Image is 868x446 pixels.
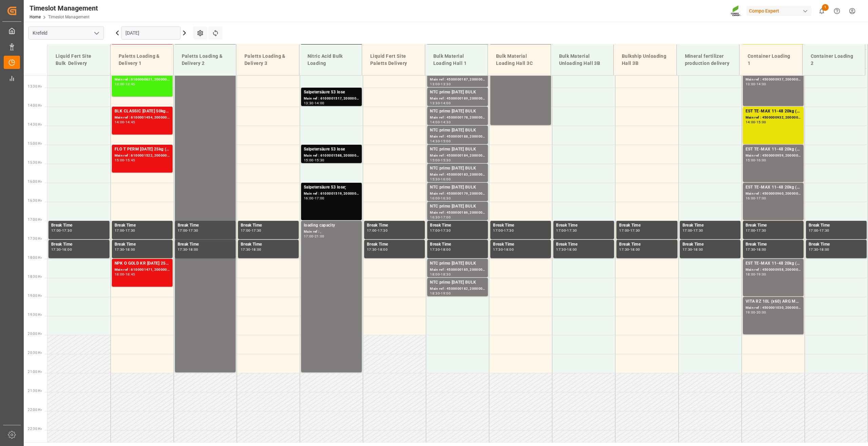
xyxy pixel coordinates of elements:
div: 15:30 [441,159,451,162]
a: Home [29,15,41,19]
div: - [692,248,693,251]
div: Break Time [241,241,296,248]
div: 18:00 [820,248,829,251]
div: 17:30 [115,248,124,251]
div: Main ref : 6100001522, 2000000221; [115,153,170,159]
div: - [755,248,756,251]
span: 14:30 Hr [28,123,42,126]
div: Break Time [683,222,738,229]
div: - [755,83,756,86]
div: - [124,121,125,124]
div: - [440,197,441,200]
div: - [440,178,441,181]
div: Main ref : 4500000188, 2000000017 [430,134,485,140]
div: 17:30 [189,229,198,232]
div: 15:30 [315,159,324,162]
div: 16:00 [430,197,440,200]
span: 20:00 Hr [28,332,42,336]
span: 19:30 Hr [28,313,42,317]
div: Main ref : 4500000189, 2000000017 [430,96,485,102]
div: Compo Expert [746,6,811,16]
div: Timeslot Management [29,3,98,13]
div: 15:00 [441,140,451,143]
div: 17:30 [746,248,755,251]
input: Type to search/select [28,26,104,39]
div: Main ref : 4500000960, 2000000379 [746,191,801,197]
div: EST TE-MAX 11-48 20kg (x45) ES, PT MTO [746,146,801,153]
div: 17:30 [441,229,451,232]
div: Break Time [809,222,864,229]
div: - [440,273,441,276]
div: 17:00 [441,216,451,219]
div: 15:00 [430,159,440,162]
div: 13:00 [115,83,124,86]
div: Break Time [493,222,548,229]
button: show 1 new notifications [814,3,829,19]
div: - [818,248,820,251]
div: 19:00 [441,292,451,295]
div: 13:30 [441,83,451,86]
div: 14:00 [441,102,451,105]
div: Main ref : 4500001030, 2000001017 [746,305,801,311]
div: Liquid Fert Site Bulk Delivery [53,50,105,70]
div: 13:45 [125,83,135,86]
div: - [629,229,630,232]
div: 14:00 [746,121,755,124]
div: 17:30 [619,248,629,251]
div: 18:00 [567,248,577,251]
div: 14:00 [756,83,766,86]
div: Salpetersäure 53 lose [304,146,359,153]
div: 17:00 [304,235,314,238]
div: 17:30 [241,248,251,251]
div: 17:00 [746,229,755,232]
div: Main ref : 6100001588, 2000001378 [304,153,359,159]
div: 17:00 [178,229,188,232]
div: Main ref : 4500000182, 2000000017 [430,286,485,292]
div: Bulk Material Loading Hall 3C [493,50,545,70]
div: Break Time [683,241,738,248]
div: Break Time [115,222,170,229]
div: 16:00 [441,178,451,181]
span: 22:30 Hr [28,427,42,431]
div: NTC primo [DATE] BULK [430,127,485,134]
div: Liquid Fert Site Paletts Delivery [368,50,419,70]
div: - [566,229,567,232]
div: Mineral fertilizer production delivery [682,50,734,70]
div: Break Time [241,222,296,229]
span: 22:00 Hr [28,408,42,412]
div: 18:00 [62,248,72,251]
div: 14:00 [315,102,324,105]
div: 15:00 [304,159,314,162]
div: - [440,229,441,232]
div: - [440,121,441,124]
span: 15:00 Hr [28,142,42,145]
div: 17:00 [430,229,440,232]
div: Main ref : , [304,229,359,235]
div: - [124,248,125,251]
div: Break Time [51,222,107,229]
div: 16:00 [304,197,314,200]
div: 13:00 [430,83,440,86]
div: Main ref : 4500000958, 2000000379 [746,267,801,273]
div: 17:30 [178,248,188,251]
div: - [124,229,125,232]
div: Salpetersäure 53 lose [304,89,359,96]
div: 17:30 [62,229,72,232]
div: Main ref : 4500000183, 2000000017 [430,172,485,178]
div: 17:30 [556,248,566,251]
div: 17:30 [567,229,577,232]
div: - [124,273,125,276]
div: 14:00 [115,121,124,124]
div: Break Time [746,222,801,229]
span: 20:30 Hr [28,351,42,355]
div: Break Time [556,241,611,248]
div: - [61,229,62,232]
div: 14:30 [430,140,440,143]
div: EST TE-MAX 11-48 20kg (x45) ES, PT MTO [746,184,801,191]
div: 15:00 [746,159,755,162]
div: 17:00 [241,229,251,232]
div: Break Time [51,241,107,248]
div: Break Time [746,241,801,248]
div: - [440,159,441,162]
div: Break Time [493,241,548,248]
